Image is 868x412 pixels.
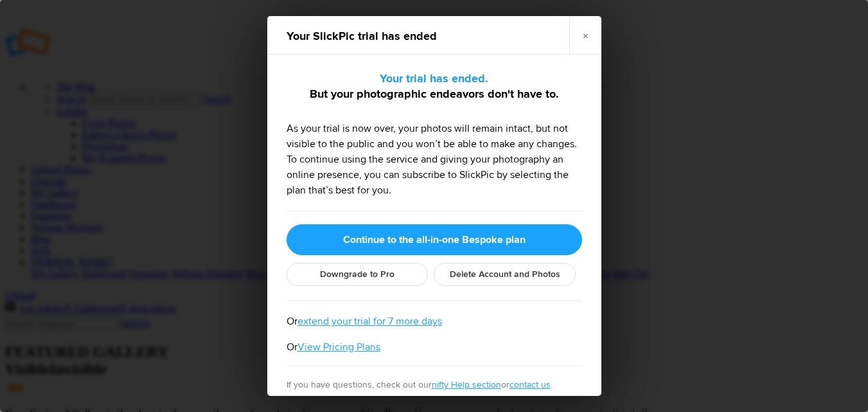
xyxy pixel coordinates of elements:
p: If you have questions, check out our or . [287,379,582,391]
a: Downgrade to Pro [287,263,429,286]
a: Continue to the all-in-one Bespoke plan [287,224,582,255]
p: Or [287,339,582,355]
p: As your trial is now over, your photos will remain intact, but not visible to the public and you ... [287,121,582,198]
a: Delete Account and Photos [434,263,576,286]
div: Close [569,16,601,55]
b: Your trial has ended. [380,71,488,85]
a: contact us [509,379,551,390]
div: Your SlickPic trial has ended [287,26,437,45]
p: Or [287,314,582,329]
b: But your photographic endeavors don't have to. [310,87,559,101]
a: extend your trial for 7 more days [297,315,442,328]
a: View Pricing Plans [297,341,380,354]
a: nifty Help section [432,379,501,390]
